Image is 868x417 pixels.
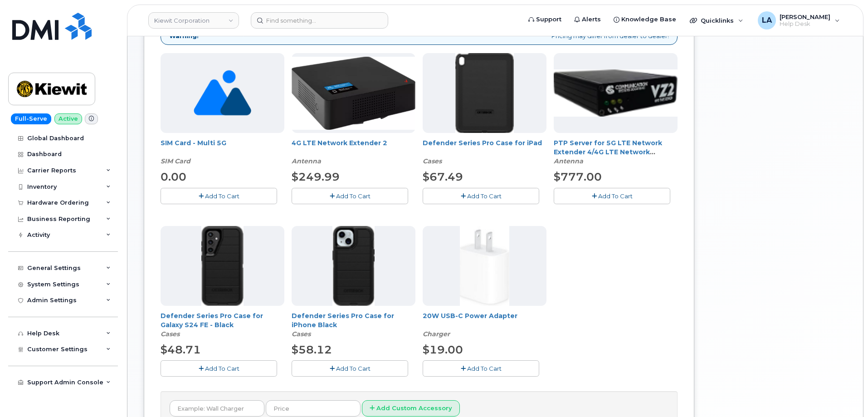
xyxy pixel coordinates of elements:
[423,343,463,356] span: $19.00
[423,312,517,320] a: 20W USB-C Power Adapter
[161,188,277,204] button: Add To Cart
[554,170,602,183] span: $777.00
[292,188,408,204] button: Add To Cart
[423,360,539,376] button: Add To Cart
[701,17,734,24] span: Quicklinks
[423,311,546,339] div: 20W USB-C Power Adapter
[161,157,190,165] em: SIM Card
[467,365,502,372] span: Add To Cart
[161,138,284,166] div: SIM Card - Multi 5G
[460,226,509,306] img: apple20w.jpg
[201,226,243,306] img: defenders23fe.png
[455,53,514,133] img: defenderipad10thgen.png
[336,192,371,200] span: Add To Cart
[292,312,394,329] a: Defender Series Pro Case for iPhone Black
[683,11,750,29] div: Quicklinks
[762,15,772,26] span: LA
[568,10,607,29] a: Alerts
[522,10,568,29] a: Support
[251,12,388,29] input: Find something...
[423,170,463,183] span: $67.49
[554,157,583,165] em: Antenna
[423,330,450,338] em: Charger
[292,330,311,338] em: Cases
[780,13,830,20] span: [PERSON_NAME]
[161,311,284,339] div: Defender Series Pro Case for Galaxy S24 FE - Black
[536,15,561,24] span: Support
[292,360,408,376] button: Add To Cart
[423,188,539,204] button: Add To Cart
[829,378,861,410] iframe: Messenger Launcher
[194,53,251,133] img: no_image_found-2caef05468ed5679b831cfe6fc140e25e0c280774317ffc20a367ab7fd17291e.png
[161,330,180,338] em: Cases
[423,138,546,166] div: Defender Series Pro Case for iPad
[554,69,678,117] img: Casa_Sysem.png
[161,360,277,376] button: Add To Cart
[554,188,670,204] button: Add To Cart
[148,12,239,29] a: Kiewit Corporation
[161,343,201,356] span: $48.71
[621,15,676,24] span: Knowledge Base
[554,139,662,165] a: PTP Server for 5G LTE Network Extender 4/4G LTE Network Extender 3
[582,15,601,24] span: Alerts
[362,400,460,417] button: Add Custom Accessory
[292,311,415,339] div: Defender Series Pro Case for iPhone Black
[598,192,633,200] span: Add To Cart
[161,170,186,183] span: 0.00
[266,400,361,417] input: Price
[423,157,442,165] em: Cases
[423,139,542,147] a: Defender Series Pro Case for iPad
[780,20,830,28] span: Help Desk
[607,10,683,29] a: Knowledge Base
[205,192,239,200] span: Add To Cart
[336,365,371,372] span: Add To Cart
[292,57,415,130] img: 4glte_extender.png
[170,400,264,417] input: Example: Wall Charger
[554,138,678,166] div: PTP Server for 5G LTE Network Extender 4/4G LTE Network Extender 3
[292,343,332,356] span: $58.12
[292,138,415,166] div: 4G LTE Network Extender 2
[205,365,239,372] span: Add To Cart
[161,139,226,147] a: SIM Card - Multi 5G
[751,11,846,29] div: Lanette Aparicio
[292,170,340,183] span: $249.99
[467,192,502,200] span: Add To Cart
[292,139,387,147] a: 4G LTE Network Extender 2
[332,226,375,306] img: defenderiphone14.png
[292,157,321,165] em: Antenna
[161,312,263,329] a: Defender Series Pro Case for Galaxy S24 FE - Black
